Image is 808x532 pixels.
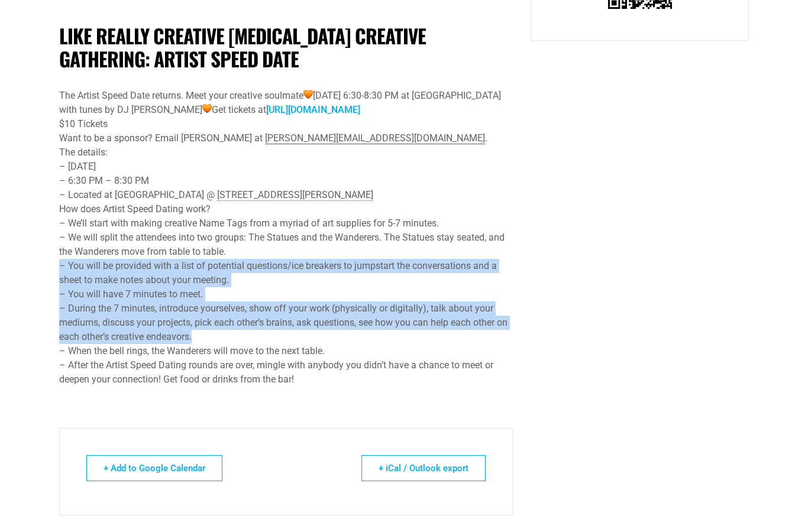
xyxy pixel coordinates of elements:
[86,455,222,481] a: + Add to Google Calendar
[59,358,513,387] div: – After the Artist Speed Dating rounds are over, mingle with anybody you didn’t have a chance to ...
[59,259,513,287] div: – You will be provided with a list of potential questions/ice breakers to jumpstart the conversat...
[59,287,513,301] div: – You will have 7 minutes to meet.
[202,103,212,113] img: 🧡
[303,89,313,99] img: 🧡
[59,131,513,145] div: Want to be a sponsor? Email [PERSON_NAME] at .
[59,202,513,216] div: How does Artist Speed Dating work?
[59,145,513,202] div: The details: – [DATE] – 6:30 PM – 8:30 PM – Located at [GEOGRAPHIC_DATA] @
[59,117,513,131] div: $10 Tickets
[59,231,513,259] div: – We will split the attendees into two groups: The Statues and the Wanderers. The Statues stay se...
[59,344,513,358] div: – When the bell rings, the Wanderers will move to the next table.
[59,301,513,344] div: – During the 7 minutes, introduce yourselves, show off your work (physically or digitally), talk ...
[266,104,360,115] a: [URL][DOMAIN_NAME]
[59,24,513,71] h1: Like Really Creative [MEDICAL_DATA] Creative Gathering: Artist Speed Date
[59,89,513,117] div: The Artist Speed Date returns. Meet your creative soulmate [DATE] 6:30-8:30 PM at [GEOGRAPHIC_DAT...
[361,455,486,481] a: + iCal / Outlook export
[59,216,513,231] div: – We’ll start with making creative Name Tags from a myriad of art supplies for 5-7 minutes.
